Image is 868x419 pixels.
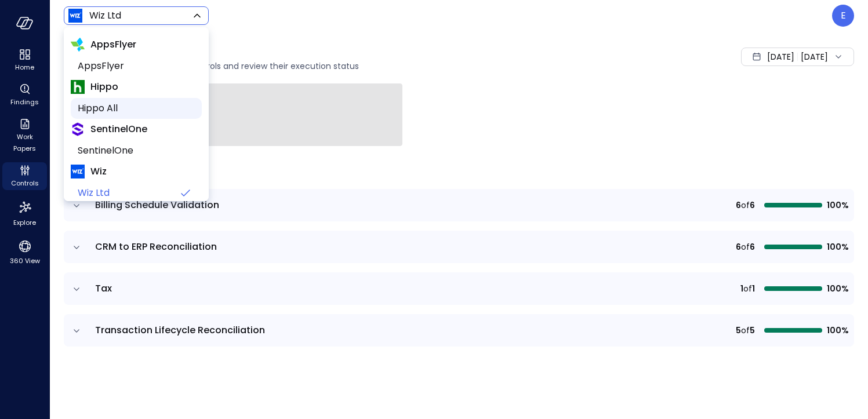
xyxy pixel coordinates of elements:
[90,122,147,136] span: SentinelOne
[90,38,136,52] span: AppsFlyer
[71,183,202,203] li: Wiz Ltd
[71,165,85,178] img: Wiz
[78,144,193,158] span: SentinelOne
[78,101,193,115] span: Hippo All
[90,80,118,94] span: Hippo
[90,165,107,178] span: Wiz
[71,122,85,136] img: SentinelOne
[78,186,174,200] span: Wiz Ltd
[71,98,202,119] li: Hippo All
[71,140,202,161] li: SentinelOne
[78,59,193,73] span: AppsFlyer
[71,56,202,76] li: AppsFlyer
[71,80,85,94] img: Hippo
[71,38,85,52] img: AppsFlyer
